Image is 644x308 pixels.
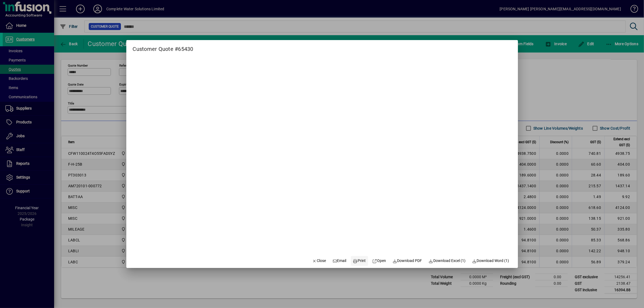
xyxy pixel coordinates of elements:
a: Open [370,256,388,266]
button: Close [310,256,328,266]
span: Email [332,258,346,264]
button: Download Excel (1) [427,256,468,266]
span: Print [353,258,366,264]
a: Download PDF [390,256,424,266]
button: Print [351,256,368,266]
span: Download Excel (1) [429,258,466,264]
h2: Customer Quote #65430 [126,40,200,53]
span: Open [372,258,386,264]
span: Close [312,258,326,264]
span: Download PDF [392,258,422,264]
button: Email [330,256,349,266]
button: Download Word (1) [470,256,511,266]
span: Download Word (1) [472,258,509,264]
